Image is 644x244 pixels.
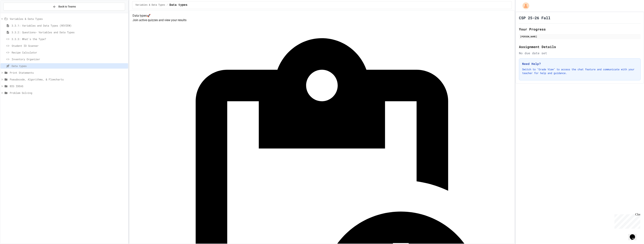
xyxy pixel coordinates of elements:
[10,91,127,95] span: Problem Solving
[10,77,127,81] span: Pseudocode, Algorithms, & Flowcharts
[522,62,637,66] h3: Need Help?
[12,24,127,27] span: 3.3.1: Variables and Data Types (REVIEW)
[10,84,127,88] span: BIG IDEAS
[519,1,530,10] div: My Account
[519,27,641,32] h2: Your Progress
[133,13,511,18] h4: Data types 🚀
[133,18,511,22] p: Join active quizzes and view your results
[167,4,168,7] span: /
[12,44,127,48] span: Student ID Scanner
[169,3,187,7] span: Data types
[10,71,127,75] span: Print Statements
[12,37,127,41] span: 3.3.3: What's the Type?
[520,35,640,38] div: [PERSON_NAME]
[628,229,640,240] iframe: chat widget
[3,3,125,11] button: Back to Teams
[135,4,165,7] span: Variables & Data Types
[1,1,26,24] div: Chat with us now!Close
[519,51,641,55] div: No due date set
[58,5,76,9] span: Back to Teams
[12,57,127,61] span: Inventory Organizer
[519,15,550,20] h1: CSP 25-26 Fall
[522,67,637,75] p: Switch to "Grade View" to access the chat feature and communicate with your teacher for help and ...
[10,17,127,21] span: Variables & Data Types
[12,64,127,68] span: Data types
[519,44,641,49] h2: Assignment Details
[12,50,127,54] span: Recipe Calculator
[12,30,127,34] span: 3.3.2: Questions- Variables and Data Types
[613,213,640,229] iframe: chat widget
